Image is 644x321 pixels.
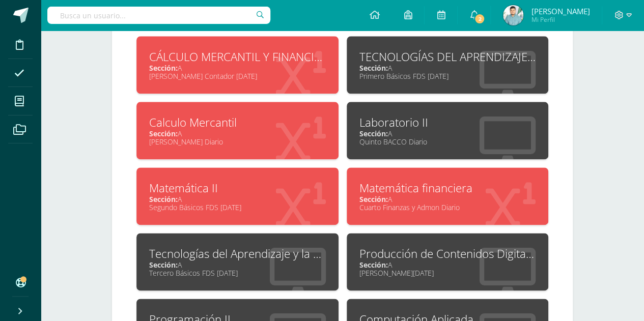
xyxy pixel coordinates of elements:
[149,260,326,270] div: A
[359,202,536,212] div: Cuarto Finanzas y Admon Diario
[347,36,549,94] a: TECNOLOGÍAS DEL APRENDIZAJE Y LA COMUNICACIÓNSección:APrimero Básicos FDS [DATE]
[359,260,388,270] span: Sección:
[149,114,326,130] div: Calculo Mercantil
[359,194,388,204] span: Sección:
[136,102,339,159] a: Calculo MercantilSección:A[PERSON_NAME] Diario
[136,233,339,290] a: Tecnologías del Aprendizaje y la ComunicaciónSección:ATercero Básicos FDS [DATE]
[359,268,536,278] div: [PERSON_NAME][DATE]
[149,129,326,138] div: A
[149,129,178,138] span: Sección:
[149,137,326,147] div: [PERSON_NAME] Diario
[359,63,536,73] div: A
[359,114,536,130] div: Laboratorio II
[359,246,536,261] div: Producción de Contenidos Digitales
[359,260,536,270] div: A
[474,13,485,24] span: 2
[347,102,549,159] a: Laboratorio IISección:AQuinto BACCO Diario
[359,49,536,65] div: TECNOLOGÍAS DEL APRENDIZAJE Y LA COMUNICACIÓN
[347,233,549,290] a: Producción de Contenidos DigitalesSección:A[PERSON_NAME][DATE]
[503,5,523,25] img: eba687581b1b7b2906586aa608ae6d01.png
[149,194,178,204] span: Sección:
[149,194,326,204] div: A
[149,71,326,81] div: [PERSON_NAME] Contador [DATE]
[359,129,388,138] span: Sección:
[531,6,590,16] span: [PERSON_NAME]
[136,167,339,225] a: Matemática IISección:ASegundo Básicos FDS [DATE]
[347,167,549,225] a: Matemática financieraSección:ACuarto Finanzas y Admon Diario
[149,246,326,261] div: Tecnologías del Aprendizaje y la Comunicación
[149,202,326,212] div: Segundo Básicos FDS [DATE]
[136,36,339,94] a: CÁLCULO MERCANTIL Y FINANCIEROSección:A[PERSON_NAME] Contador [DATE]
[149,180,326,196] div: Matemática II
[359,180,536,196] div: Matemática financiera
[149,260,178,270] span: Sección:
[359,137,536,147] div: Quinto BACCO Diario
[149,49,326,65] div: CÁLCULO MERCANTIL Y FINANCIERO
[359,71,536,81] div: Primero Básicos FDS [DATE]
[149,63,178,73] span: Sección:
[149,63,326,73] div: A
[359,63,388,73] span: Sección:
[531,15,590,24] span: Mi Perfil
[149,268,326,278] div: Tercero Básicos FDS [DATE]
[359,194,536,204] div: A
[359,129,536,138] div: A
[47,7,270,24] input: Busca un usuario...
